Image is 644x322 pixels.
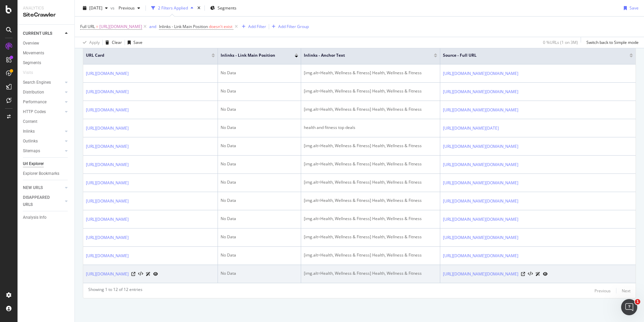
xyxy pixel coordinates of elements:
a: [URL][DOMAIN_NAME] [86,107,129,113]
button: Next [622,287,631,295]
button: Switch back to Simple mode [584,37,639,48]
div: [img.alt=Health, Wellness & Fitness] Health, Wellness & Fitness [304,161,437,167]
div: Url Explorer [23,160,44,167]
a: [URL][DOMAIN_NAME][DOMAIN_NAME] [443,70,518,77]
a: Outlinks [23,138,63,145]
div: No Data [221,234,298,240]
button: Save [621,3,639,14]
a: [URL][DOMAIN_NAME] [86,161,129,168]
a: [URL][DOMAIN_NAME][DOMAIN_NAME] [443,234,518,241]
a: AI Url Details [146,270,151,277]
a: Search Engines [23,79,63,86]
a: Performance [23,99,63,106]
a: [URL][DOMAIN_NAME][DOMAIN_NAME] [443,198,518,205]
div: Overview [23,40,39,47]
a: [URL][DOMAIN_NAME][DOMAIN_NAME] [443,180,518,186]
div: [img.alt=Health, Wellness & Fitness] Health, Wellness & Fitness [304,234,437,240]
a: [URL][DOMAIN_NAME] [86,88,129,95]
a: Movements [23,50,70,57]
button: Segments [207,3,239,14]
a: URL Inspection [543,270,548,277]
div: Save [133,39,142,45]
a: [URL][DOMAIN_NAME][DOMAIN_NAME] [443,161,518,168]
div: Next [622,288,631,294]
a: [URL][DOMAIN_NAME] [86,271,129,277]
button: Apply [80,37,100,48]
div: No Data [221,143,298,149]
a: Inlinks [23,128,63,135]
div: Previous [594,288,611,294]
div: Inlinks [23,128,35,135]
a: [URL][DOMAIN_NAME][DOMAIN_NAME] [443,143,518,150]
a: Analysis Info [23,214,70,221]
a: DISAPPEARED URLS [23,194,63,208]
div: [img.alt=Health, Wellness & Fitness] Health, Wellness & Fitness [304,106,437,112]
a: [URL][DOMAIN_NAME][DATE] [443,125,499,132]
div: Sitemaps [23,147,40,155]
a: [URL][DOMAIN_NAME] [86,198,129,205]
div: Segments [23,59,41,66]
span: URL Card [86,52,210,58]
div: No Data [221,88,298,94]
div: Distribution [23,89,44,96]
a: [URL][DOMAIN_NAME] [86,143,129,150]
span: 2025 Sep. 2nd [89,5,102,11]
div: No Data [221,252,298,258]
a: [URL][DOMAIN_NAME][DOMAIN_NAME] [443,107,518,113]
div: [img.alt=Health, Wellness & Fitness] Health, Wellness & Fitness [304,88,437,94]
a: [URL][DOMAIN_NAME] [86,252,129,259]
button: [DATE] [80,3,110,14]
span: Segments [218,5,236,11]
button: and [149,23,156,30]
a: CURRENT URLS [23,30,63,37]
div: [img.alt=Health, Wellness & Fitness] Health, Wellness & Fitness [304,143,437,149]
div: and [149,24,156,29]
button: Previous [594,287,611,295]
div: Content [23,118,37,125]
div: No Data [221,197,298,204]
a: [URL][DOMAIN_NAME] [86,216,129,223]
a: Content [23,118,70,125]
div: 0 % URLs ( 1 on 3M ) [543,39,578,45]
span: [URL][DOMAIN_NAME] [99,22,142,31]
div: No Data [221,179,298,185]
div: HTTP Codes [23,108,46,115]
div: [img.alt=Health, Wellness & Fitness] Health, Wellness & Fitness [304,197,437,204]
div: NEW URLS [23,184,43,191]
div: Clear [112,39,122,45]
div: Save [630,5,639,11]
a: Sitemaps [23,147,63,155]
div: No Data [221,161,298,167]
button: Previous [116,3,143,14]
button: 2 Filters Applied [149,3,196,14]
button: Clear [103,37,122,48]
div: times [196,5,202,11]
button: View HTML Source [528,272,533,276]
span: Source - Full URL [443,52,619,58]
div: Performance [23,99,46,106]
div: No Data [221,216,298,222]
button: Save [125,37,142,48]
div: Outlinks [23,138,38,145]
a: Visit Online Page [521,272,525,276]
div: DISAPPEARED URLS [23,194,57,208]
button: View HTML Source [138,272,143,276]
a: Visits [23,69,40,76]
a: NEW URLS [23,184,63,191]
span: doesn't exist [209,24,232,29]
span: Full URL [80,24,95,29]
div: No Data [221,70,298,76]
a: [URL][DOMAIN_NAME] [86,125,129,132]
div: [img.alt=Health, Wellness & Fitness] Health, Wellness & Fitness [304,70,437,76]
div: Explorer Bookmarks [23,170,59,177]
div: [img.alt=Health, Wellness & Fitness] Health, Wellness & Fitness [304,270,437,276]
a: AI Url Details [536,270,540,277]
a: Explorer Bookmarks [23,170,70,177]
span: Inlinks - Link Main Position [221,52,285,58]
button: Add Filter Group [269,23,309,31]
div: CURRENT URLS [23,30,52,37]
span: Inlinks - Anchor Text [304,52,424,58]
div: [img.alt=Health, Wellness & Fitness] Health, Wellness & Fitness [304,179,437,185]
a: Segments [23,59,70,66]
span: Inlinks - Link Main Position [159,24,208,29]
